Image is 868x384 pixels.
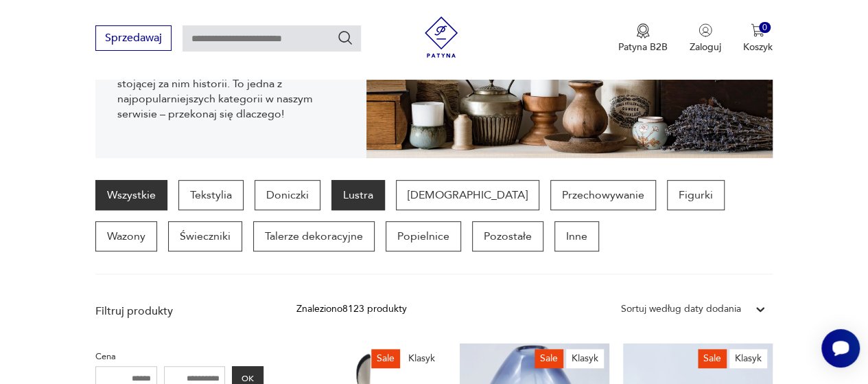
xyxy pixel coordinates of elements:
div: Sortuj według daty dodania [621,302,741,317]
a: Przechowywanie [550,180,656,210]
p: Zaloguj [690,41,721,54]
div: 0 [759,22,771,34]
a: Figurki [667,180,725,210]
a: Ikona medaluPatyna B2B [618,23,668,54]
p: Koszyk [743,41,773,54]
iframe: Smartsupp widget button [821,329,860,368]
p: Patyna B2B [618,41,668,54]
img: Patyna - sklep z meblami i dekoracjami vintage [421,16,462,58]
a: [DEMOGRAPHIC_DATA] [396,180,539,210]
a: Wszystkie [95,180,167,210]
a: Tekstylia [178,180,244,210]
a: Talerze dekoracyjne [253,221,375,251]
img: Ikonka użytkownika [699,23,712,37]
button: 0Koszyk [743,23,773,54]
div: Znaleziono 8123 produkty [296,302,407,317]
a: Inne [554,221,599,251]
a: Wazony [95,221,157,251]
a: Sprzedawaj [95,34,172,44]
p: Cena [95,349,263,364]
p: Filtruj produkty [95,304,263,319]
a: Popielnice [386,221,461,251]
img: Ikona koszyka [751,23,764,37]
a: Lustra [331,180,385,210]
a: Pozostałe [472,221,543,251]
a: Doniczki [255,180,320,210]
a: Świeczniki [168,221,242,251]
button: Sprzedawaj [95,25,172,51]
button: Patyna B2B [618,23,668,54]
button: Zaloguj [690,23,721,54]
img: Ikona medalu [636,23,650,38]
button: Szukaj [337,30,353,46]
